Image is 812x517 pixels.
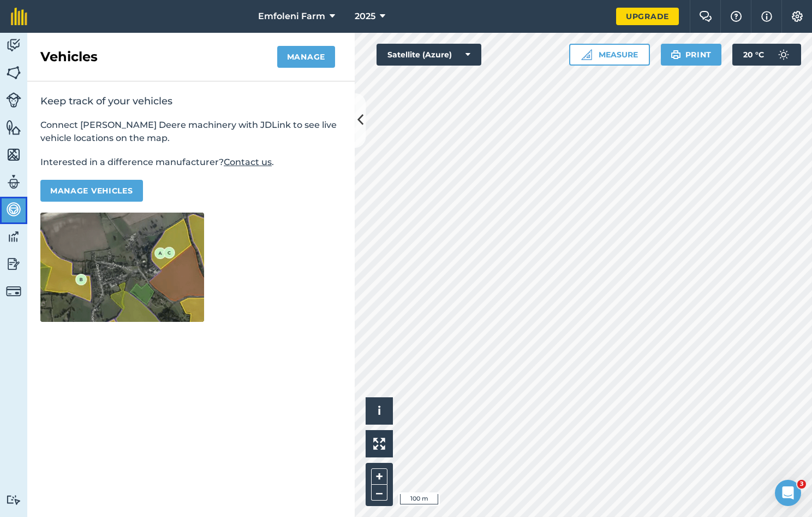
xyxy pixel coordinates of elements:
[661,44,722,66] button: Print
[581,49,592,60] img: Ruler icon
[40,180,143,202] button: Manage vehicles
[258,10,325,23] span: Emfoleni Farm
[366,397,393,425] button: i
[371,468,387,485] button: +
[277,46,335,68] button: Manage
[797,480,806,489] span: 3
[224,157,272,167] a: Contact us
[6,201,21,218] img: svg+xml;base64,PD94bWwgdmVyc2lvbj0iMS4wIiBlbmNvZGluZz0idXRmLTgiPz4KPCEtLSBHZW5lcmF0b3I6IEFkb2JlIE...
[40,48,98,66] h2: Vehicles
[743,44,764,66] span: 20 ° C
[730,11,743,22] img: A question mark icon
[732,44,801,66] button: 20 °C
[6,146,21,163] img: svg+xml;base64,PHN2ZyB4bWxucz0iaHR0cDovL3d3dy53My5vcmcvMjAwMC9zdmciIHdpZHRoPSI1NiIgaGVpZ2h0PSI2MC...
[761,10,772,23] img: svg+xml;base64,PHN2ZyB4bWxucz0iaHR0cDovL3d3dy53My5vcmcvMjAwMC9zdmciIHdpZHRoPSIxNyIgaGVpZ2h0PSIxNy...
[6,37,21,54] img: svg+xml;base64,PD94bWwgdmVyc2lvbj0iMS4wIiBlbmNvZGluZz0idXRmLTgiPz4KPCEtLSBHZW5lcmF0b3I6IEFkb2JlIE...
[6,92,21,108] img: svg+xml;base64,PD94bWwgdmVyc2lvbj0iMS4wIiBlbmNvZGluZz0idXRmLTgiPz4KPCEtLSBHZW5lcmF0b3I6IEFkb2JlIE...
[6,174,21,190] img: svg+xml;base64,PD94bWwgdmVyc2lvbj0iMS4wIiBlbmNvZGluZz0idXRmLTgiPz4KPCEtLSBHZW5lcmF0b3I6IEFkb2JlIE...
[6,495,21,505] img: svg+xml;base64,PD94bWwgdmVyc2lvbj0iMS4wIiBlbmNvZGluZz0idXRmLTgiPz4KPCEtLSBHZW5lcmF0b3I6IEFkb2JlIE...
[6,228,21,245] img: svg+xml;base64,PD94bWwgdmVyc2lvbj0iMS4wIiBlbmNvZGluZz0idXRmLTgiPz4KPCEtLSBHZW5lcmF0b3I6IEFkb2JlIE...
[40,156,342,169] p: Interested in a difference manufacturer? .
[378,404,381,418] span: i
[671,48,681,61] img: svg+xml;base64,PHN2ZyB4bWxucz0iaHR0cDovL3d3dy53My5vcmcvMjAwMC9zdmciIHdpZHRoPSIxOSIgaGVpZ2h0PSIyNC...
[791,11,804,22] img: A cog icon
[773,44,795,66] img: svg+xml;base64,PD94bWwgdmVyc2lvbj0iMS4wIiBlbmNvZGluZz0idXRmLTgiPz4KPCEtLSBHZW5lcmF0b3I6IEFkb2JlIE...
[377,44,481,66] button: Satellite (Azure)
[6,256,21,272] img: svg+xml;base64,PD94bWwgdmVyc2lvbj0iMS4wIiBlbmNvZGluZz0idXRmLTgiPz4KPCEtLSBHZW5lcmF0b3I6IEFkb2JlIE...
[371,485,387,501] button: –
[6,284,21,299] img: svg+xml;base64,PD94bWwgdmVyc2lvbj0iMS4wIiBlbmNvZGluZz0idXRmLTgiPz4KPCEtLSBHZW5lcmF0b3I6IEFkb2JlIE...
[40,119,342,145] p: Connect [PERSON_NAME] Deere machinery with JDLink to see live vehicle locations on the map.
[355,10,375,23] span: 2025
[373,438,385,450] img: Four arrows, one pointing top left, one top right, one bottom right and the last bottom left
[699,11,712,22] img: Two speech bubbles overlapping with the left bubble in the forefront
[6,64,21,81] img: svg+xml;base64,PHN2ZyB4bWxucz0iaHR0cDovL3d3dy53My5vcmcvMjAwMC9zdmciIHdpZHRoPSI1NiIgaGVpZ2h0PSI2MC...
[775,480,801,506] iframe: Intercom live chat
[616,8,679,25] a: Upgrade
[6,119,21,136] img: svg+xml;base64,PHN2ZyB4bWxucz0iaHR0cDovL3d3dy53My5vcmcvMjAwMC9zdmciIHdpZHRoPSI1NiIgaGVpZ2h0PSI2MC...
[40,95,342,108] h2: Keep track of your vehicles
[11,8,27,25] img: fieldmargin Logo
[569,44,650,66] button: Measure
